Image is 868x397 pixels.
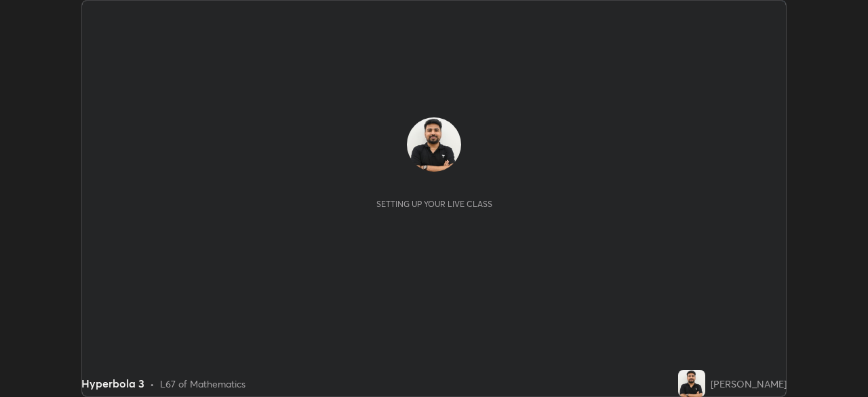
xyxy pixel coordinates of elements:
div: [PERSON_NAME] [711,377,787,391]
div: L67 of Mathematics [160,377,245,391]
img: a9ba632262ef428287db51fe8869eec0.jpg [407,117,461,172]
img: a9ba632262ef428287db51fe8869eec0.jpg [678,370,705,397]
div: Hyperbola 3 [81,375,144,392]
div: • [150,377,155,391]
div: Setting up your live class [376,199,492,209]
